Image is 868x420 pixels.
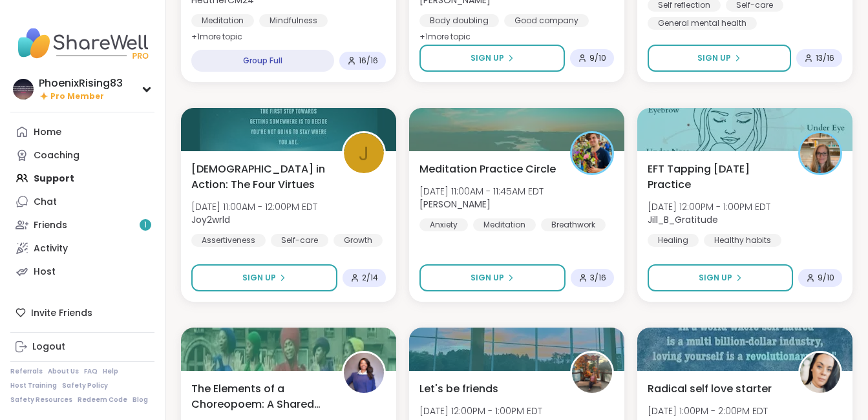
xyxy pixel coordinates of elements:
[191,381,328,412] span: The Elements of a Choreopoem: A Shared Healing
[419,185,544,198] span: [DATE] 11:00AM - 11:45AM EDT
[648,404,768,417] span: [DATE] 1:00PM - 2:00PM EDT
[419,218,468,231] div: Anxiety
[191,162,328,193] span: [DEMOGRAPHIC_DATA] in Action: The Four Virtues
[800,133,840,173] img: Jill_B_Gratitude
[419,198,491,211] b: [PERSON_NAME]
[34,266,56,278] div: Host
[34,149,79,162] div: Coaching
[648,234,699,247] div: Healing
[50,91,104,102] span: Pro Member
[648,381,772,397] span: Radical self love starter
[648,200,770,213] span: [DATE] 12:00PM - 1:00PM EDT
[419,381,498,397] span: Let's be friends
[10,190,154,213] a: Chat
[333,234,383,247] div: Growth
[359,138,369,169] span: J
[10,120,154,143] a: Home
[144,220,147,231] span: 1
[344,353,384,393] img: NaAlSi2O6
[362,273,378,283] span: 2 / 14
[191,14,254,27] div: Meditation
[648,213,718,226] b: Jill_B_Gratitude
[103,367,118,376] a: Help
[590,273,606,283] span: 3 / 16
[697,52,731,64] span: Sign Up
[648,162,784,193] span: EFT Tapping [DATE] Practice
[84,367,98,376] a: FAQ
[32,341,65,353] div: Logout
[13,79,34,100] img: PhoenixRising83
[818,273,834,283] span: 9 / 10
[572,133,612,173] img: Nicholas
[10,301,154,324] div: Invite Friends
[419,264,566,291] button: Sign Up
[471,52,504,64] span: Sign Up
[39,76,123,90] div: PhoenixRising83
[648,264,793,291] button: Sign Up
[10,335,154,359] a: Logout
[419,45,565,72] button: Sign Up
[259,14,328,27] div: Mindfulness
[271,234,328,247] div: Self-care
[10,143,154,167] a: Coaching
[699,272,732,284] span: Sign Up
[10,260,154,283] a: Host
[541,218,606,231] div: Breathwork
[34,196,57,209] div: Chat
[48,367,79,376] a: About Us
[62,381,108,390] a: Safety Policy
[704,234,781,247] div: Healthy habits
[10,21,154,66] img: ShareWell Nav Logo
[419,404,542,417] span: [DATE] 12:00PM - 1:00PM EDT
[34,126,61,139] div: Home
[419,162,556,177] span: Meditation Practice Circle
[191,264,337,291] button: Sign Up
[10,236,154,260] a: Activity
[473,218,536,231] div: Meditation
[648,45,791,72] button: Sign Up
[78,395,127,404] a: Redeem Code
[191,234,266,247] div: Assertiveness
[242,272,276,284] span: Sign Up
[10,381,57,390] a: Host Training
[471,272,504,284] span: Sign Up
[816,53,834,63] span: 13 / 16
[419,14,499,27] div: Body doubling
[359,56,378,66] span: 16 / 16
[10,367,43,376] a: Referrals
[648,17,757,30] div: General mental health
[34,242,68,255] div: Activity
[34,219,67,232] div: Friends
[504,14,589,27] div: Good company
[191,213,230,226] b: Joy2wrld
[191,50,334,72] div: Group Full
[800,353,840,393] img: KindLiz
[10,395,72,404] a: Safety Resources
[132,395,148,404] a: Blog
[191,200,317,213] span: [DATE] 11:00AM - 12:00PM EDT
[10,213,154,236] a: Friends1
[589,53,606,63] span: 9 / 10
[572,353,612,393] img: pipishay2olivia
